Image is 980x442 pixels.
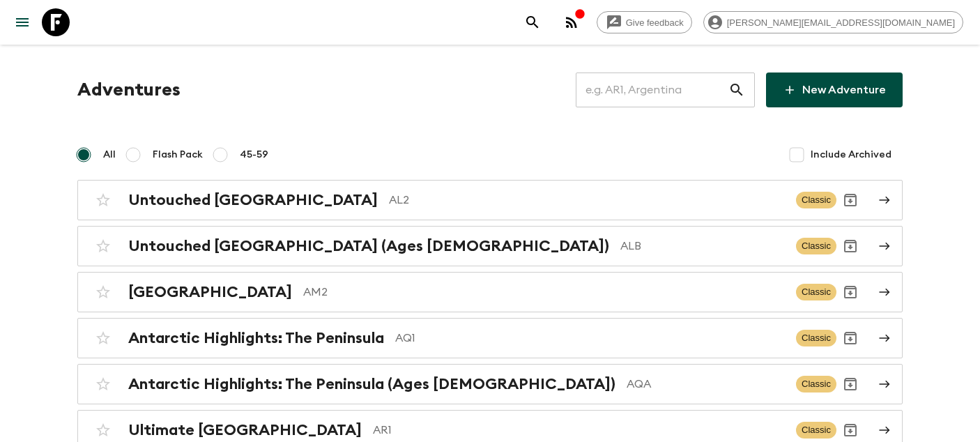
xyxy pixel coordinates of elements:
[703,11,963,33] div: [PERSON_NAME][EMAIL_ADDRESS][DOMAIN_NAME]
[153,148,203,162] span: Flash Pack
[836,324,864,352] button: Archive
[618,17,691,28] span: Give feedback
[620,238,785,254] p: ALB
[128,421,362,439] h2: Ultimate [GEOGRAPHIC_DATA]
[128,191,378,209] h2: Untouched [GEOGRAPHIC_DATA]
[77,180,903,220] a: Untouched [GEOGRAPHIC_DATA]AL2ClassicArchive
[395,330,785,346] p: AQ1
[373,422,785,439] p: AR1
[240,148,268,162] span: 45-59
[77,226,903,266] a: Untouched [GEOGRAPHIC_DATA] (Ages [DEMOGRAPHIC_DATA])ALBClassicArchive
[796,238,836,254] span: Classic
[77,364,903,404] a: Antarctic Highlights: The Peninsula (Ages [DEMOGRAPHIC_DATA])AQAClassicArchive
[128,237,609,255] h2: Untouched [GEOGRAPHIC_DATA] (Ages [DEMOGRAPHIC_DATA])
[8,8,36,36] button: menu
[796,330,836,346] span: Classic
[766,73,903,107] a: New Adventure
[77,272,903,312] a: [GEOGRAPHIC_DATA]AM2ClassicArchive
[77,318,903,358] a: Antarctic Highlights: The PeninsulaAQ1ClassicArchive
[796,192,836,208] span: Classic
[836,370,864,398] button: Archive
[77,76,181,104] h1: Adventures
[128,375,615,393] h2: Antarctic Highlights: The Peninsula (Ages [DEMOGRAPHIC_DATA])
[576,70,728,109] input: e.g. AR1, Argentina
[128,283,292,301] h2: [GEOGRAPHIC_DATA]
[796,376,836,393] span: Classic
[389,192,785,208] p: AL2
[103,148,116,162] span: All
[303,284,785,300] p: AM2
[811,148,891,162] span: Include Archived
[627,376,785,393] p: AQA
[519,8,546,36] button: search adventures
[597,11,692,33] a: Give feedback
[836,278,864,306] button: Archive
[836,232,864,260] button: Archive
[796,284,836,300] span: Classic
[836,186,864,214] button: Archive
[719,17,963,28] span: [PERSON_NAME][EMAIL_ADDRESS][DOMAIN_NAME]
[128,329,384,347] h2: Antarctic Highlights: The Peninsula
[796,422,836,439] span: Classic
